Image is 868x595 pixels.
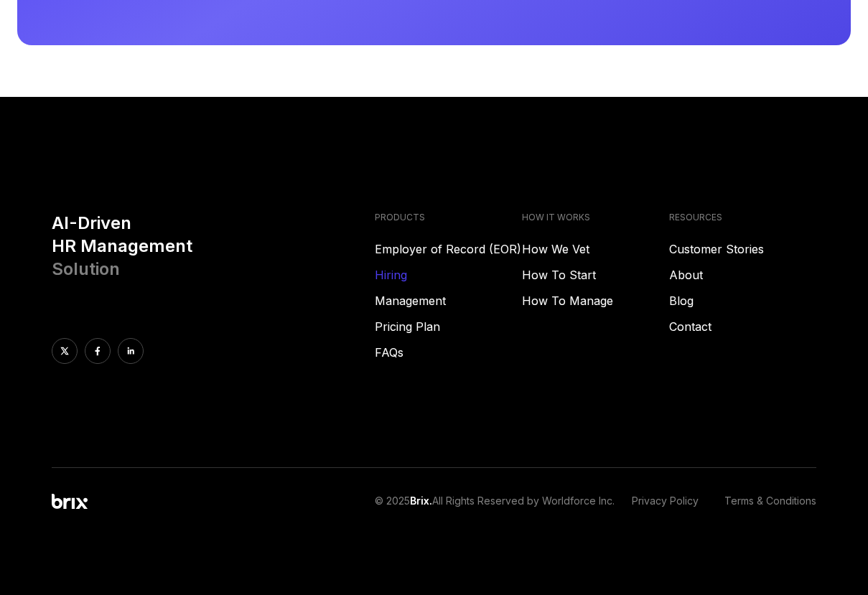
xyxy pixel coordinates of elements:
a: About [669,266,816,284]
a: Contact [669,318,816,335]
a: How To Start [522,266,669,284]
span: Brix. [410,495,432,507]
a: Employer of Record (EOR) [375,240,522,258]
img: Brix Logo [52,494,88,509]
a: Blog [669,292,816,309]
a: Pricing Plan [375,318,522,335]
a: Management [375,292,522,309]
h4: HOW IT WORKS [522,212,669,223]
a: Privacy Policy [632,494,699,509]
h4: PRODUCTS [375,212,522,223]
span: Solution [52,258,120,279]
a: How We Vet [522,240,669,258]
a: How To Manage [522,292,669,309]
a: Hiring [375,266,522,284]
h4: RESOURCES [669,212,816,223]
a: Terms & Conditions [724,494,816,509]
a: FAQs [375,344,522,361]
p: © 2025 All Rights Reserved by Worldforce Inc. [375,494,615,509]
h3: AI-Driven HR Management [52,212,363,281]
a: Customer Stories [669,240,816,258]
